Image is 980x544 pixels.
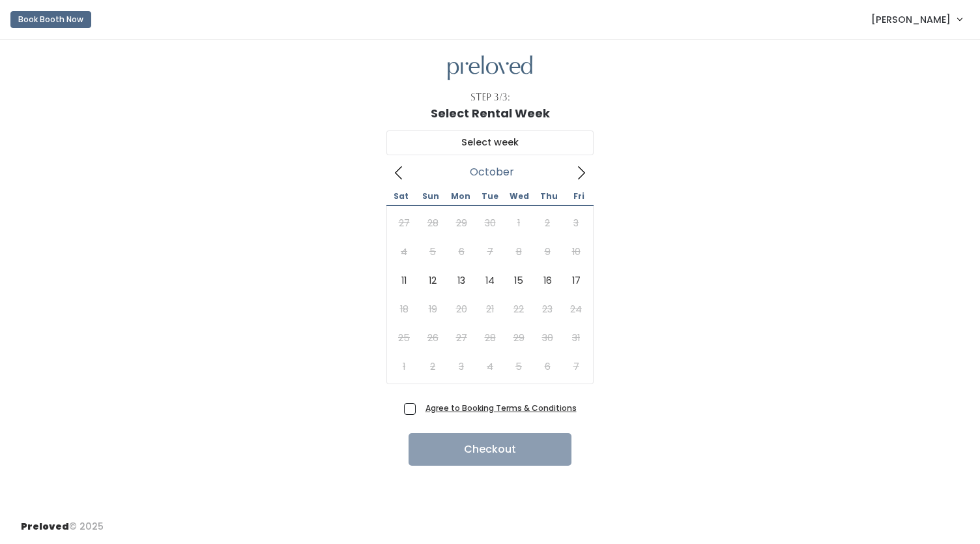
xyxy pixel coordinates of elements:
a: Agree to Booking Terms & Conditions [425,402,577,414]
span: Tue [475,192,504,200]
span: October 15, 2025 [504,266,533,295]
span: October 16, 2025 [533,266,562,295]
span: October 17, 2025 [562,266,590,295]
img: preloved logo [448,55,532,81]
span: Fri [564,192,594,200]
input: Select week [386,130,594,155]
button: Book Booth Now [10,11,91,28]
span: Preloved [21,520,69,533]
span: October [470,170,514,175]
span: Sat [386,192,416,200]
span: October 13, 2025 [447,266,476,295]
div: Step 3/3: [470,91,510,104]
span: Thu [534,192,564,200]
span: Wed [505,192,534,200]
a: Book Booth Now [10,5,91,34]
span: Sun [416,192,445,200]
a: [PERSON_NAME] [858,5,975,33]
h1: Select Rental Week [431,107,550,120]
span: [PERSON_NAME] [871,12,951,27]
span: October 14, 2025 [476,266,504,295]
button: Checkout [409,433,571,466]
span: October 12, 2025 [418,266,447,295]
div: © 2025 [21,509,104,534]
span: Mon [446,192,475,200]
span: October 11, 2025 [390,266,418,295]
